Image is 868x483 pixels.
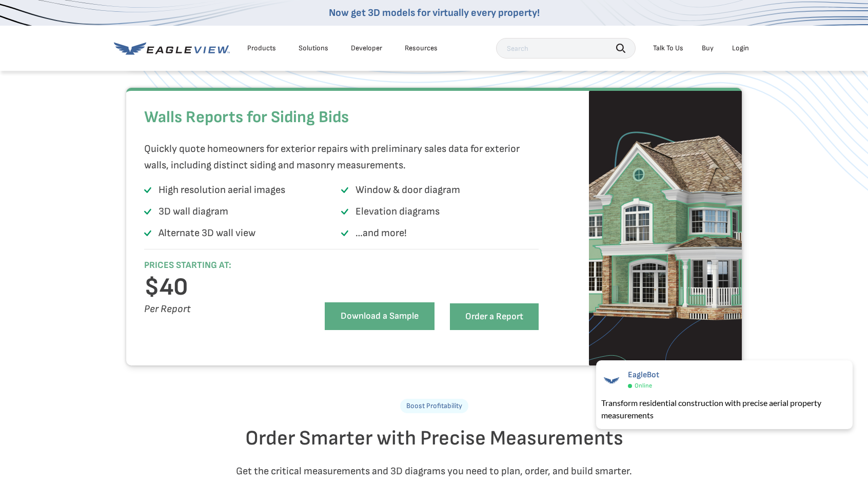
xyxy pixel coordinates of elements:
[450,303,539,330] a: Order a Report
[628,370,659,380] span: EagleBot
[356,182,460,198] p: Window & door diagram
[405,44,438,53] div: Resources
[356,203,440,220] p: Elevation diagrams
[351,44,382,53] a: Developer
[702,44,714,53] a: Buy
[400,399,468,413] p: Boost Profitability
[159,182,285,198] p: High resolution aerial images
[247,44,276,53] div: Products
[732,44,749,53] div: Login
[299,44,328,53] div: Solutions
[134,463,734,479] p: Get the critical measurements and 3D diagrams you need to plan, order, and build smarter.
[144,303,191,315] i: Per Report
[325,302,435,330] a: Download a Sample
[144,279,292,296] h3: $40
[635,382,652,390] span: Online
[134,426,734,451] h2: Order Smarter with Precise Measurements
[653,44,683,53] div: Talk To Us
[144,260,292,272] h6: PRICES STARTING AT:
[329,7,540,19] a: Now get 3D models for virtually every property!
[601,370,622,391] img: EagleBot
[601,397,847,421] div: Transform residential construction with precise aerial property measurements
[144,141,533,173] p: Quickly quote homeowners for exterior repairs with preliminary sales data for exterior walls, inc...
[144,102,539,133] h2: Walls Reports for Siding Bids
[496,38,636,59] input: Search
[159,203,228,220] p: 3D wall diagram
[159,225,255,241] p: Alternate 3D wall view
[356,225,407,241] p: …and more!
